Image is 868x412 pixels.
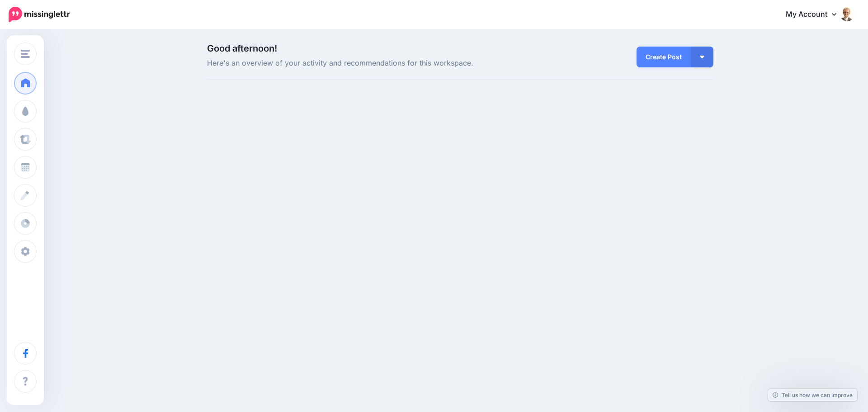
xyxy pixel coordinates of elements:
span: Here's an overview of your activity and recommendations for this workspace. [207,57,540,69]
span: Good afternoon! [207,43,277,54]
img: menu.png [21,50,30,58]
a: Create Post [637,47,691,67]
img: arrow-down-white.png [700,56,704,58]
img: Missinglettr [9,7,70,22]
a: Tell us how we can improve [768,389,857,401]
a: My Account [777,4,854,26]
